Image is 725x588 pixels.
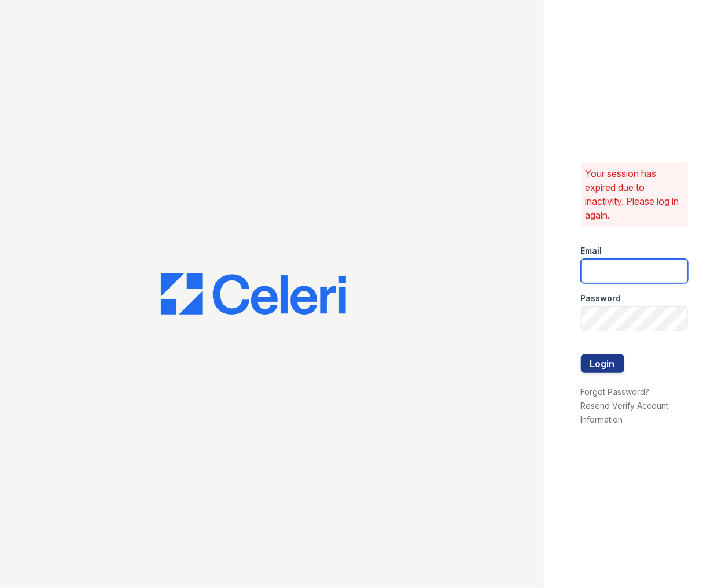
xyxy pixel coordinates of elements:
button: Login [581,354,624,373]
a: Forgot Password? [581,387,650,397]
a: Resend Verify Account Information [581,401,669,424]
label: Email [581,245,602,257]
label: Password [581,293,621,304]
img: CE_Logo_Blue-a8612792a0a2168367f1c8372b55b34899dd931a85d93a1a3d3e32e68fde9ad4.png [161,273,346,315]
p: Your session has expired due to inactivity. Please log in again. [586,167,683,222]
